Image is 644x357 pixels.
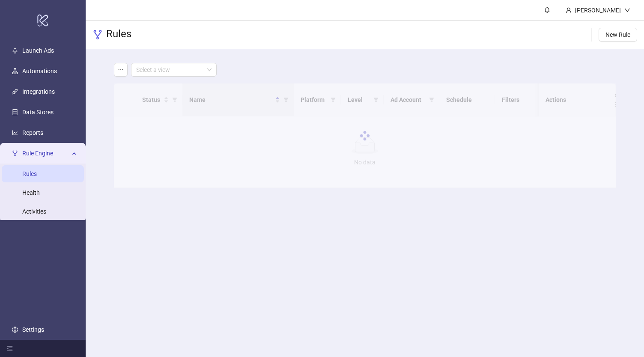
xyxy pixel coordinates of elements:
[544,7,550,13] span: bell
[572,6,624,15] div: [PERSON_NAME]
[22,326,44,333] a: Settings
[22,47,54,54] a: Launch Ads
[22,109,54,116] a: Data Stores
[22,170,37,177] a: Rules
[22,68,57,74] a: Automations
[22,88,55,95] a: Integrations
[22,208,46,215] a: Activities
[605,31,630,38] span: New Rule
[22,129,43,136] a: Reports
[106,27,131,42] h3: Rules
[118,67,124,73] span: ellipsis
[566,7,572,13] span: user
[12,150,18,156] span: fork
[92,30,103,40] span: fork
[599,28,637,42] button: New Rule
[7,345,13,351] span: menu-fold
[22,145,69,162] span: Rule Engine
[22,189,40,196] a: Health
[624,7,630,13] span: down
